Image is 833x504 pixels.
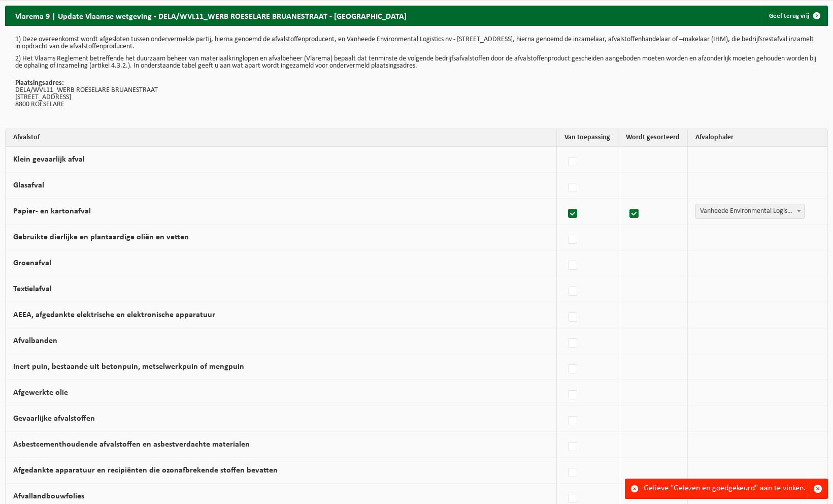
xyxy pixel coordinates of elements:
[15,55,818,70] p: 2) Het Vlaams Reglement betreffende het duurzaam beheer van materiaalkringlopen en afvalbeheer (V...
[696,204,804,218] span: Vanheede Environmental Logistics
[13,259,51,267] label: Groenafval
[13,415,95,423] label: Gevaarlijke afvalstoffen
[13,181,44,190] label: Glasafval
[13,285,52,293] label: Textielafval
[6,129,557,147] th: Afvalstof
[5,6,417,25] h2: Vlarema 9 | Update Vlaamse wetgeving - DELA/WVL11_WERB ROESELARE BRUANESTRAAT - [GEOGRAPHIC_DATA]
[15,36,818,50] p: 1) Deze overeenkomst wordt afgesloten tussen ondervermelde partij, hierna genoemd de afvalstoffen...
[15,79,64,87] strong: Plaatsingsadres:
[13,337,57,345] label: Afvalbanden
[618,129,688,147] th: Wordt gesorteerd
[644,479,808,498] div: Gelieve "Gelezen en goedgekeurd" aan te vinken.
[13,492,84,500] label: Afvallandbouwfolies
[13,207,91,215] label: Papier- en kartonafval
[13,233,189,241] label: Gebruikte dierlijke en plantaardige oliën en vetten
[13,155,85,164] label: Klein gevaarlijk afval
[13,311,215,319] label: AEEA, afgedankte elektrische en elektronische apparatuur
[15,80,818,108] p: DELA/WVL11_WERB ROESELARE BRUANESTRAAT [STREET_ADDRESS] 8800 ROESELARE
[13,440,250,449] label: Asbestcementhoudende afvalstoffen en asbestverdachte materialen
[13,389,68,397] label: Afgewerkte olie
[695,204,805,219] span: Vanheede Environmental Logistics
[557,129,618,147] th: Van toepassing
[761,6,827,26] a: Geef terug vrij
[13,363,244,371] label: Inert puin, bestaande uit betonpuin, metselwerkpuin of mengpuin
[13,466,278,475] label: Afgedankte apparatuur en recipiënten die ozonafbrekende stoffen bevatten
[688,129,827,147] th: Afvalophaler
